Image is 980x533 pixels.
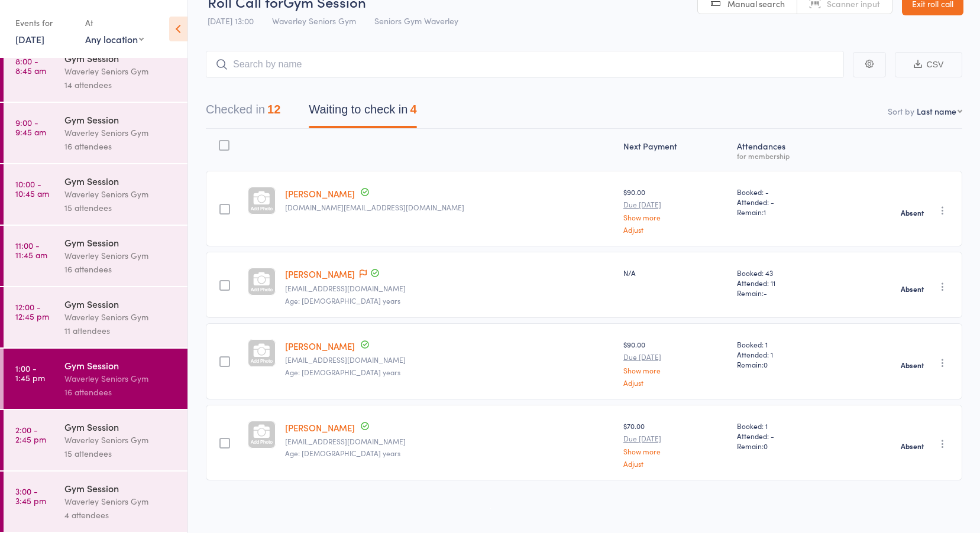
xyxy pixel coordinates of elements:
[15,179,49,198] time: 10:00 - 10:45 am
[623,353,727,361] small: Due [DATE]
[64,174,177,187] div: Gym Session
[410,103,416,116] div: 4
[64,78,177,92] div: 14 attendees
[285,187,355,200] a: [PERSON_NAME]
[15,486,46,505] time: 3:00 - 3:45 pm
[737,187,839,197] span: Booked: -
[64,297,177,310] div: Gym Session
[64,51,177,64] div: Gym Session
[64,201,177,214] div: 15 attendees
[15,13,73,32] div: Events for
[737,197,839,207] span: Attended: -
[619,134,732,165] div: Next Payment
[901,208,924,217] strong: Absent
[285,356,614,364] small: marygrozinger45@gmail.com
[737,359,839,369] span: Remain:
[285,203,614,212] small: susoz.au@gmail.com
[206,51,844,78] input: Search by name
[64,64,177,78] div: Waverley Seniors Gym
[85,13,144,32] div: At
[64,482,177,495] div: Gym Session
[917,105,956,117] div: Last name
[374,15,458,27] span: Seniors Gym Waverley
[901,441,924,451] strong: Absent
[285,284,614,292] small: aemanuel@bigpond.net.au
[15,56,46,75] time: 8:00 - 8:45 am
[64,420,177,433] div: Gym Session
[4,349,187,409] a: 1:00 -1:45 pmGym SessionWaverley Seniors Gym16 attendees
[732,134,843,165] div: Atten­dances
[285,340,355,352] a: [PERSON_NAME]
[285,448,400,458] span: Age: [DEMOGRAPHIC_DATA] years
[15,240,47,259] time: 11:00 - 11:45 am
[623,379,727,386] a: Adjust
[764,441,768,451] span: 0
[623,226,727,233] a: Adjust
[737,152,839,160] div: for membership
[285,421,355,434] a: [PERSON_NAME]
[764,207,766,217] span: 1
[623,460,727,467] a: Adjust
[4,226,187,286] a: 11:00 -11:45 amGym SessionWaverley Seniors Gym16 attendees
[895,52,962,77] button: CSV
[285,295,400,305] span: Age: [DEMOGRAPHIC_DATA] years
[64,447,177,460] div: 15 attendees
[737,431,839,441] span: Attended: -
[623,434,727,443] small: Due [DATE]
[64,433,177,447] div: Waverley Seniors Gym
[15,32,44,45] a: [DATE]
[285,437,614,446] small: sunlhamotan@gmail.com
[623,200,727,209] small: Due [DATE]
[64,262,177,276] div: 16 attendees
[623,187,727,233] div: $90.00
[623,213,727,221] a: Show more
[64,187,177,201] div: Waverley Seniors Gym
[272,15,356,27] span: Waverley Seniors Gym
[267,103,280,116] div: 12
[737,339,839,349] span: Booked: 1
[4,472,187,532] a: 3:00 -3:45 pmGym SessionWaverley Seniors Gym4 attendees
[764,288,767,298] span: -
[737,349,839,359] span: Attended: 1
[206,97,280,128] button: Checked in12
[309,97,416,128] button: Waiting to check in4
[64,113,177,126] div: Gym Session
[4,164,187,225] a: 10:00 -10:45 amGym SessionWaverley Seniors Gym15 attendees
[64,324,177,337] div: 11 attendees
[623,268,727,278] div: N/A
[4,410,187,470] a: 2:00 -2:45 pmGym SessionWaverley Seniors Gym15 attendees
[737,278,839,288] span: Attended: 11
[15,425,46,444] time: 2:00 - 2:45 pm
[623,447,727,455] a: Show more
[737,441,839,451] span: Remain:
[623,339,727,386] div: $90.00
[285,268,355,280] a: [PERSON_NAME]
[64,126,177,139] div: Waverley Seniors Gym
[888,105,914,117] label: Sort by
[4,41,187,102] a: 8:00 -8:45 amGym SessionWaverley Seniors Gym14 attendees
[15,302,49,321] time: 12:00 - 12:45 pm
[737,421,839,431] span: Booked: 1
[64,495,177,508] div: Waverley Seniors Gym
[64,139,177,153] div: 16 attendees
[64,508,177,522] div: 4 attendees
[64,236,177,249] div: Gym Session
[901,284,924,294] strong: Absent
[764,359,768,369] span: 0
[64,249,177,262] div: Waverley Seniors Gym
[737,288,839,298] span: Remain:
[64,359,177,372] div: Gym Session
[15,118,46,136] time: 9:00 - 9:45 am
[64,385,177,399] div: 16 attendees
[15,363,45,382] time: 1:00 - 1:45 pm
[285,367,400,377] span: Age: [DEMOGRAPHIC_DATA] years
[737,207,839,217] span: Remain:
[64,310,177,324] div: Waverley Seniors Gym
[85,32,144,45] div: Any location
[4,103,187,163] a: 9:00 -9:45 amGym SessionWaverley Seniors Gym16 attendees
[623,366,727,374] a: Show more
[737,268,839,278] span: Booked: 43
[623,421,727,467] div: $70.00
[4,287,187,347] a: 12:00 -12:45 pmGym SessionWaverley Seniors Gym11 attendees
[208,15,254,27] span: [DATE] 13:00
